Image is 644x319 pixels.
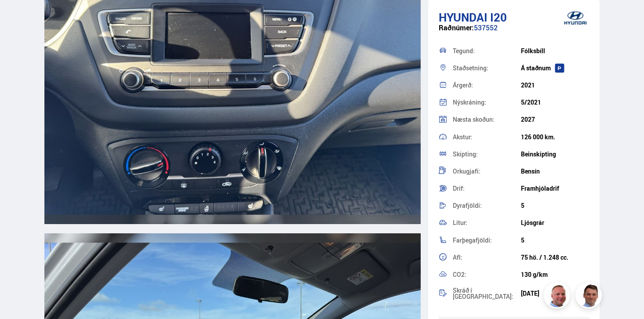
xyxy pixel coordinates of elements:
[521,47,589,54] div: Fólksbíll
[439,24,589,41] div: 537552
[453,272,521,278] div: CO2:
[453,99,521,105] div: Nýskráning:
[558,4,593,32] img: brand logo
[521,134,589,141] div: 126 000 km.
[521,185,589,192] div: Framhjóladrif
[453,82,521,88] div: Árgerð:
[453,203,521,209] div: Dyrafjöldi:
[453,48,521,54] div: Tegund:
[521,99,589,106] div: 5/2021
[521,116,589,123] div: 2027
[521,202,589,209] div: 5
[453,151,521,157] div: Skipting:
[577,283,603,310] img: FbJEzSuNWCJXmdc-.webp
[521,82,589,89] div: 2021
[521,151,589,158] div: Beinskipting
[521,271,589,278] div: 130 g/km
[7,4,33,30] button: Opna LiveChat spjallviðmót
[453,237,521,243] div: Farþegafjöldi:
[453,65,521,71] div: Staðsetning:
[453,185,521,192] div: Drif:
[453,220,521,226] div: Litur:
[453,168,521,174] div: Orkugjafi:
[521,168,589,175] div: Bensín
[545,283,571,310] img: siFngHWaQ9KaOqBr.png
[439,9,488,25] span: Hyundai
[521,290,589,297] div: [DATE]
[521,65,589,72] div: Á staðnum
[490,9,507,25] span: i20
[453,134,521,140] div: Akstur:
[521,219,589,226] div: Ljósgrár
[439,23,474,33] span: Raðnúmer:
[453,254,521,261] div: Afl:
[453,116,521,123] div: Næsta skoðun:
[521,237,589,244] div: 5
[521,254,589,261] div: 75 hö. / 1.248 cc.
[453,287,521,300] div: Skráð í [GEOGRAPHIC_DATA]:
